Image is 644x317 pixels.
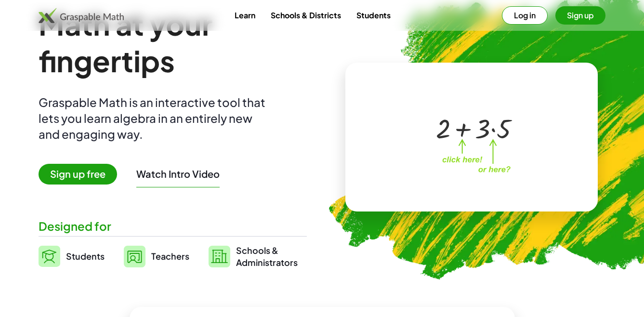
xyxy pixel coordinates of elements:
[39,94,270,142] div: Graspable Math is an interactive tool that lets you learn algebra in an entirely new and engaging...
[39,246,60,267] img: svg%3e
[124,246,145,267] img: svg%3e
[209,246,230,267] img: svg%3e
[555,6,605,25] button: Sign up
[502,6,548,25] button: Log in
[263,6,349,24] a: Schools & Districts
[227,6,263,24] a: Learn
[209,244,298,268] a: Schools &Administrators
[124,244,189,268] a: Teachers
[39,6,307,79] h1: Math at your fingertips
[39,218,307,234] div: Designed for
[66,251,105,262] span: Students
[151,251,189,262] span: Teachers
[136,168,220,180] button: Watch Intro Video
[236,244,298,268] span: Schools & Administrators
[349,6,398,24] a: Students
[39,164,117,185] span: Sign up free
[39,244,105,268] a: Students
